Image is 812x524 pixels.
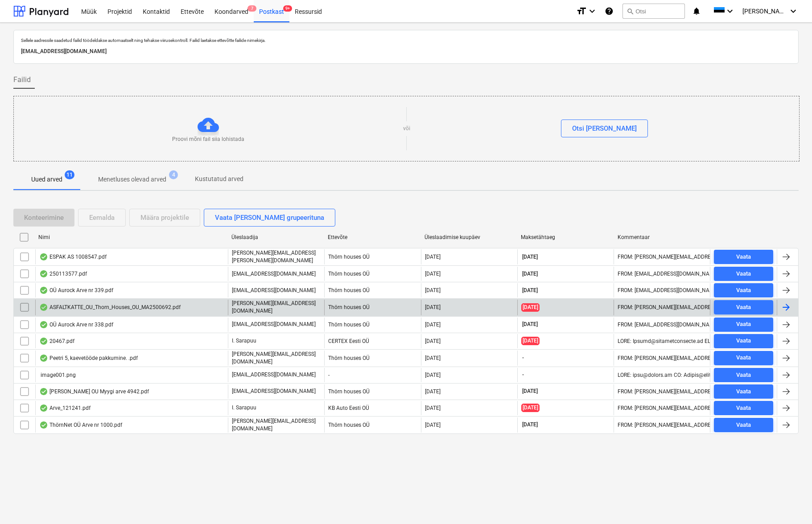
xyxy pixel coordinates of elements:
div: [DATE] [425,287,441,293]
p: [EMAIL_ADDRESS][DOMAIN_NAME] [232,287,316,294]
span: [DATE] [521,388,539,395]
div: Üleslaadimise kuupäev [425,234,514,240]
div: Vaata [736,252,751,262]
div: Proovi mõni fail siia lohistadavõiOtsi [PERSON_NAME] [13,96,800,161]
button: Otsi [622,4,685,19]
p: [PERSON_NAME][EMAIL_ADDRESS][PERSON_NAME][DOMAIN_NAME] [232,249,321,264]
div: Thörn houses OÜ [324,351,420,366]
div: Andmed failist loetud [39,404,48,412]
button: Vaata [714,351,773,365]
div: 250113577.pdf [39,270,87,277]
p: I. Sarapuu [232,404,256,412]
button: Vaata [714,418,773,432]
span: 7 [247,5,256,12]
span: [DATE] [521,303,540,312]
i: format_size [576,6,587,17]
div: [DATE] [425,271,441,277]
div: [PERSON_NAME] OU Myygi arve 4942.pdf [39,388,149,395]
div: - [324,368,420,382]
div: [DATE] [425,254,441,260]
p: [EMAIL_ADDRESS][DOMAIN_NAME] [232,270,316,278]
div: Kommentaar [618,234,707,240]
div: ThörnNet OÜ Arve nr 1000.pdf [39,421,122,429]
div: [DATE] [425,304,441,310]
span: 11 [65,170,74,179]
p: või [403,125,410,132]
div: Arve_121241.pdf [39,404,91,412]
div: Peetri 5, kaevetööde pakkumine. .pdf [39,355,138,362]
button: Vaata [714,368,773,382]
span: 4 [169,170,178,179]
p: Proovi mõni fail siia lohistada [172,136,244,143]
div: [DATE] [425,388,441,395]
button: Vaata [714,384,773,399]
div: 20467.pdf [39,338,74,345]
div: [DATE] [425,422,441,428]
span: [DATE] [521,337,540,345]
div: Andmed failist loetud [39,355,48,362]
div: Vaata [736,370,751,380]
div: [DATE] [425,405,441,411]
div: Vaata [736,269,751,279]
p: [EMAIL_ADDRESS][DOMAIN_NAME] [232,388,316,395]
div: Ettevõte [328,234,417,240]
div: Vaata [736,387,751,397]
p: [EMAIL_ADDRESS][DOMAIN_NAME] [232,371,316,379]
i: keyboard_arrow_down [587,6,598,17]
button: Vaata [714,283,773,297]
div: Vaata [736,336,751,346]
div: Thörn houses OÜ [324,249,420,264]
button: Otsi [PERSON_NAME] [561,120,648,137]
p: [PERSON_NAME][EMAIL_ADDRESS][DOMAIN_NAME] [232,417,321,433]
span: [DATE] [521,253,539,261]
div: Andmed failist loetud [39,270,48,277]
button: Vaata [714,267,773,281]
span: [PERSON_NAME] [742,8,787,15]
i: keyboard_arrow_down [788,6,799,17]
div: image001.png [39,372,76,378]
div: Andmed failist loetud [39,304,48,311]
span: - [521,354,525,362]
p: [EMAIL_ADDRESS][DOMAIN_NAME] [232,321,316,328]
button: Vaata [714,334,773,348]
div: Maksetähtaeg [521,234,610,240]
i: notifications [692,6,701,17]
div: Thörn houses OÜ [324,283,420,297]
div: Thörn houses OÜ [324,417,420,433]
div: Otsi [PERSON_NAME] [572,123,637,134]
span: Failid [13,74,31,85]
p: [EMAIL_ADDRESS][DOMAIN_NAME] [21,47,791,56]
span: [DATE] [521,287,539,294]
div: OÜ Aurock Arve nr 338.pdf [39,321,113,328]
p: Menetluses olevad arved [98,175,166,184]
div: [DATE] [425,355,441,361]
div: Nimi [38,234,224,240]
div: Andmed failist loetud [39,253,48,260]
p: [PERSON_NAME][EMAIL_ADDRESS][DOMAIN_NAME] [232,300,321,315]
p: Kustutatud arved [195,174,243,184]
div: Andmed failist loetud [39,421,48,429]
div: Vaata [736,319,751,330]
span: - [521,371,525,379]
div: Andmed failist loetud [39,321,48,328]
div: [DATE] [425,372,441,378]
span: 9+ [283,5,292,12]
p: I. Sarapuu [232,337,256,345]
div: Thörn houses OÜ [324,318,420,332]
div: Vaata [PERSON_NAME] grupeerituna [215,212,324,223]
div: Vaata [736,420,751,430]
span: search [627,8,634,15]
button: Vaata [714,300,773,314]
div: Thörn houses OÜ [324,384,420,399]
span: [DATE] [521,404,540,412]
div: Thörn houses OÜ [324,300,420,315]
span: [DATE] [521,321,539,328]
p: Sellele aadressile saadetud failid töödeldakse automaatselt ning tehakse viirusekontroll. Failid ... [21,37,791,43]
button: Vaata [714,250,773,264]
button: Vaata [714,401,773,415]
div: Vaata [736,302,751,313]
button: Vaata [714,318,773,332]
div: Andmed failist loetud [39,338,48,345]
div: Thörn houses OÜ [324,267,420,281]
span: [DATE] [521,421,539,429]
